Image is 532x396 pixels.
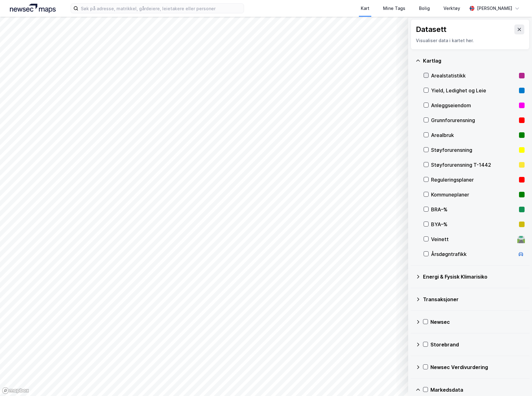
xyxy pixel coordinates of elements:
div: Arealstatistikk [431,72,517,79]
iframe: Chat Widget [501,366,532,396]
div: Støyforurensning T-1442 [431,161,517,169]
div: Reguleringsplaner [431,176,517,183]
div: Veinett [431,235,515,243]
div: BRA–% [431,206,517,213]
div: Transaksjoner [423,296,525,303]
a: Mapbox homepage [2,387,29,394]
div: Kartlag [423,57,525,64]
div: Datasett [416,24,447,34]
div: Årsdøgntrafikk [431,250,515,258]
div: Newsec Verdivurdering [430,363,525,371]
div: Kontrollprogram for chat [501,366,532,396]
div: [PERSON_NAME] [477,5,512,12]
div: Verktøy [443,5,460,12]
div: Markedsdata [430,386,525,394]
div: BYA–% [431,221,517,228]
div: Grunnforurensning [431,117,517,124]
div: Newsec [430,318,525,326]
input: Søk på adresse, matrikkel, gårdeiere, leietakere eller personer [78,4,244,13]
img: logo.a4113a55bc3d86da70a041830d287a7e.svg [10,4,56,13]
div: Visualiser data i kartet her. [416,37,524,44]
div: Kart [361,5,369,12]
div: 🛣️ [517,235,525,243]
div: Storebrand [430,341,525,348]
div: Yield, Ledighet og Leie [431,87,517,94]
div: Kommuneplaner [431,191,517,198]
div: Arealbruk [431,131,517,139]
div: Mine Tags [383,5,405,12]
div: Energi & Fysisk Klimarisiko [423,273,525,280]
div: Bolig [419,5,430,12]
div: Anleggseiendom [431,102,517,109]
div: Støyforurensning [431,146,517,154]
